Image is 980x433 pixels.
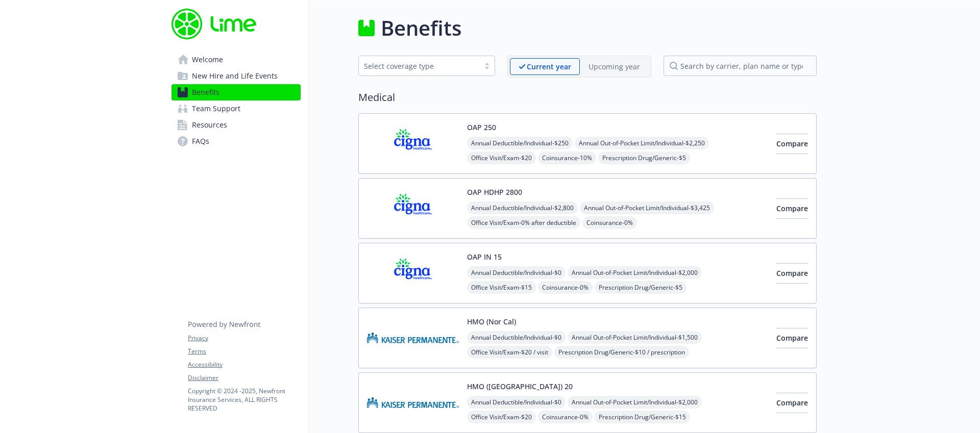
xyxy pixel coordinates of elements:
[776,333,808,343] span: Compare
[367,316,459,360] img: Kaiser Permanente Insurance Company carrier logo
[367,381,459,424] img: Kaiser Permanente Insurance Company carrier logo
[358,90,817,105] h2: Medical
[580,201,714,214] span: Annual Out-of-Pocket Limit/Individual - $3,425
[664,56,817,76] input: search by carrier, plan name or type
[192,117,227,133] span: Resources
[467,281,536,294] span: Office Visit/Exam - $15
[776,328,808,348] button: Compare
[467,331,566,344] span: Annual Deductible/Individual - $0
[171,52,301,68] a: Welcome
[367,122,459,165] img: CIGNA carrier logo
[568,396,702,409] span: Annual Out-of-Pocket Limit/Individual - $2,000
[364,61,474,71] div: Select coverage type
[467,396,566,409] span: Annual Deductible/Individual - $0
[538,411,593,423] span: Coinsurance - 0%
[776,139,808,148] span: Compare
[538,281,593,294] span: Coinsurance - 0%
[188,347,300,356] a: Terms
[467,316,516,327] button: HMO (Nor Cal)
[188,373,300,383] a: Disclaimer
[575,137,709,149] span: Annual Out-of-Pocket Limit/Individual - $2,250
[171,84,301,100] a: Benefits
[467,216,580,229] span: Office Visit/Exam - 0% after deductible
[467,137,573,149] span: Annual Deductible/Individual - $250
[595,281,687,294] span: Prescription Drug/Generic - $5
[595,411,690,423] span: Prescription Drug/Generic - $15
[467,251,502,262] button: OAP IN 15
[467,381,573,392] button: HMO ([GEOGRAPHIC_DATA]) 20
[568,266,702,279] span: Annual Out-of-Pocket Limit/Individual - $2,000
[467,411,536,423] span: Office Visit/Exam - $20
[467,346,552,359] span: Office Visit/Exam - $20 / visit
[367,251,459,295] img: CIGNA carrier logo
[171,117,301,133] a: Resources
[776,268,808,278] span: Compare
[776,203,808,213] span: Compare
[776,398,808,407] span: Compare
[568,331,702,344] span: Annual Out-of-Pocket Limit/Individual - $1,500
[192,133,209,149] span: FAQs
[188,360,300,369] a: Accessibility
[381,13,461,43] h1: Benefits
[776,263,808,284] button: Compare
[598,151,690,164] span: Prescription Drug/Generic - $5
[467,187,522,197] button: OAP HDHP 2800
[776,198,808,219] button: Compare
[188,387,300,413] p: Copyright © 2024 - 2025 , Newfront Insurance Services, ALL RIGHTS RESERVED
[467,201,578,214] span: Annual Deductible/Individual - $2,800
[776,393,808,413] button: Compare
[776,134,808,154] button: Compare
[171,133,301,149] a: FAQs
[367,187,459,230] img: CIGNA carrier logo
[171,68,301,84] a: New Hire and Life Events
[192,68,278,84] span: New Hire and Life Events
[467,266,566,279] span: Annual Deductible/Individual - $0
[538,151,596,164] span: Coinsurance - 10%
[589,61,640,72] p: Upcoming year
[467,122,496,133] button: OAP 250
[582,216,637,229] span: Coinsurance - 0%
[192,84,219,100] span: Benefits
[527,61,571,72] p: Current year
[171,100,301,117] a: Team Support
[192,100,240,117] span: Team Support
[192,52,223,68] span: Welcome
[188,334,300,343] a: Privacy
[467,151,536,164] span: Office Visit/Exam - $20
[554,346,689,359] span: Prescription Drug/Generic - $10 / prescription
